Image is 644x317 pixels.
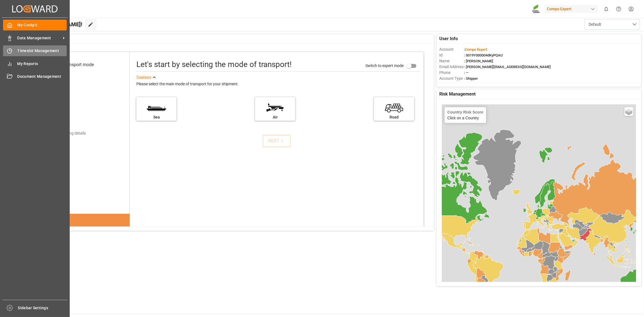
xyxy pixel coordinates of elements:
[589,22,601,27] span: Default
[268,138,285,144] div: NEXT
[3,71,67,82] a: Document Management
[263,135,290,147] button: NEXT
[585,19,640,30] button: open menu
[377,114,411,120] div: Road
[465,47,487,51] span: Compo Expert
[439,64,464,70] span: Email Address
[3,58,67,69] a: My Reports
[17,74,67,79] span: Document Management
[464,71,469,75] span: : —
[136,81,420,87] div: Please select the main mode of transport for your shipment.
[439,52,464,58] span: Id
[3,45,67,56] a: Timeslot Management
[447,110,483,114] h4: Country Risk Score
[464,47,487,51] span: :
[464,59,493,63] span: : [PERSON_NAME]
[51,61,94,68] div: Select transport mode
[447,110,483,120] div: Click on a Country
[136,74,151,81] div: See less
[136,59,292,70] div: Let's start by selecting the mode of transport!
[439,47,464,52] span: Account
[464,76,478,81] span: : Shipper
[439,76,464,81] span: Account Type
[17,61,67,67] span: My Reports
[17,48,67,54] span: Timeslot Management
[464,53,503,57] span: : 0019Y000004dKyPQAU
[17,22,67,28] span: My Cockpit
[624,107,633,116] a: Layers
[439,35,458,42] span: User Info
[18,305,67,311] span: Sidebar Settings
[464,65,551,69] span: : [PERSON_NAME][EMAIL_ADDRESS][DOMAIN_NAME]
[17,35,61,41] span: Data Management
[439,91,476,97] span: Risk Management
[258,114,292,120] div: Air
[139,114,174,120] div: Sea
[365,63,404,68] span: Switch to expert mode
[439,58,464,64] span: Name
[3,20,67,30] a: My Cockpit
[23,19,82,30] span: Hello [PERSON_NAME]!
[439,70,464,76] span: Phone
